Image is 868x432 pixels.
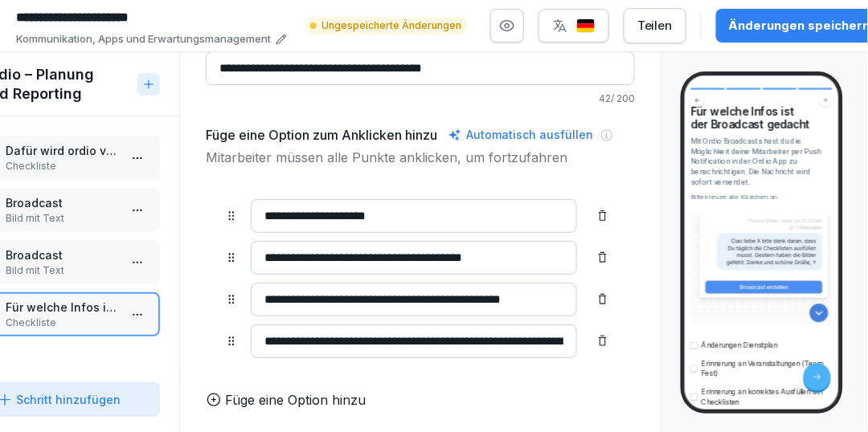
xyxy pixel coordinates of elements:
[16,31,271,47] p: Kommunikation, Apps und Erwartungsmanagement
[206,125,437,145] h5: Füge eine Option zum Anklicken hinzu
[6,316,118,330] p: Checkliste
[702,340,778,351] p: Änderungen Dienstplan
[206,92,635,106] p: 42 / 200
[6,299,118,316] p: Für welche Infos ist der Broadcast gedacht
[6,263,118,278] p: Bild mit Text
[6,247,118,263] p: Broadcast
[225,390,366,410] p: Füge eine Option hinzu
[624,8,686,43] button: Teilen
[6,142,118,159] p: Dafür wird ordio von Dir genutzt
[702,359,833,379] p: Erinnerung an Veranstaltungen (Team Fest)
[206,148,635,167] p: Mitarbeiter müssen alle Punkte anklicken, um fortzufahren
[691,215,833,324] img: ro3jzuee30wync4luqqk9grr.png
[702,387,833,407] p: Erinnerung an korrektes Ausfüllen der Checklisten
[691,137,833,188] p: Mit Ordio Broadcasts hast du die Möglichkeit deine Mitarbeiter per Push Notification in der Ordio...
[445,125,596,145] div: Automatisch ausfüllen
[321,18,461,33] p: Ungespeicherte Änderungen
[691,105,833,132] h4: Für welche Infos ist der Broadcast gedacht
[576,18,596,34] img: de.svg
[6,211,118,226] p: Bild mit Text
[6,194,118,211] p: Broadcast
[6,159,118,173] p: Checkliste
[691,192,833,202] div: Bitte kreuze alle Kästchen an.
[637,17,673,35] div: Teilen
